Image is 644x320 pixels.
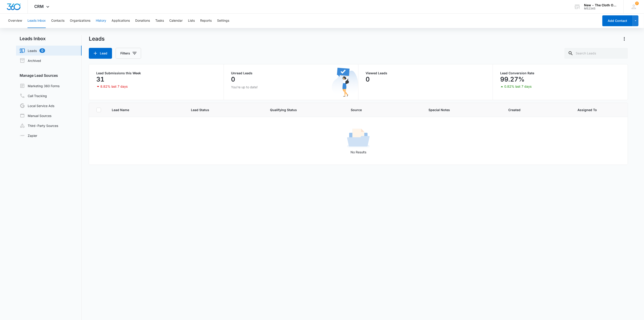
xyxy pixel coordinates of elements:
[20,48,45,53] a: Leads0
[351,107,418,112] span: Source
[270,107,340,112] span: Qualifying Status
[116,48,141,59] button: Filters
[112,14,130,28] button: Applications
[231,76,235,83] p: 0
[89,48,112,59] button: Lead
[578,107,597,112] span: Assigned To
[602,15,633,26] button: Add Contact
[135,14,150,28] button: Donations
[366,72,486,75] p: Viewed Leads
[28,14,46,28] button: Leads Inbox
[366,76,370,83] p: 0
[621,35,628,42] button: Actions
[20,103,54,108] a: Local Service Ads
[20,123,58,128] a: Third-Party Sources
[635,2,639,5] span: 7
[200,14,212,28] button: Reports
[51,14,64,28] button: Contacts
[429,107,497,112] span: Special Notes
[635,2,639,5] div: notifications count
[500,76,525,83] p: 99.27%
[217,14,229,28] button: Settings
[504,85,532,88] p: 0.82% last 7 days
[70,14,90,28] button: Organizations
[20,83,60,89] a: Marketing 360 Forms
[100,85,128,88] p: 8.82% last 7 days
[584,7,617,10] div: account id
[191,107,259,112] span: Lead Status
[564,48,628,59] input: Search Leads
[584,3,617,7] div: account name
[20,113,51,118] a: Manual Sources
[169,14,183,28] button: Calendar
[20,58,41,63] a: Archived
[20,133,37,138] a: Zapier
[16,35,82,42] h2: Leads Inbox
[89,150,627,154] p: No Results
[96,14,106,28] button: History
[231,85,351,89] p: You’re up to date!
[8,14,22,28] button: Overview
[89,35,105,42] h1: Leads
[16,73,82,78] h3: Manage Lead Sources
[96,72,216,75] p: Lead Submissions this Week
[231,72,351,75] p: Unread Leads
[155,14,164,28] button: Tasks
[20,93,47,98] a: Call Tracking
[96,76,104,83] p: 31
[188,14,195,28] button: Lists
[34,4,44,9] span: CRM
[500,72,620,75] p: Lead Conversion Rate
[508,107,567,112] span: Created
[347,127,370,150] img: No Results
[112,107,180,112] span: Lead Name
